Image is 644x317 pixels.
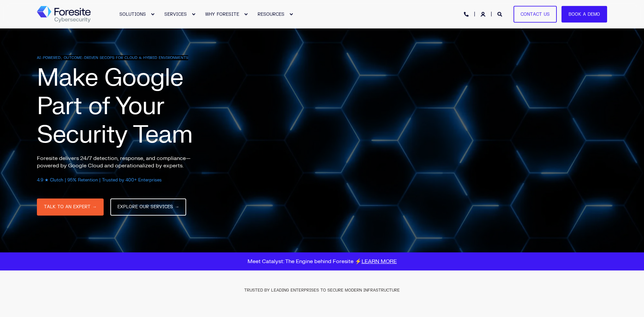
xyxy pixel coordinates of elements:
div: Expand WHY FORESITE [244,12,248,16]
div: Expand SOLUTIONS [151,12,155,16]
span: WHY FORESITE [205,11,239,17]
span: Meet Catalyst: The Engine behind Foresite ⚡️ [248,258,397,265]
div: Expand RESOURCES [289,12,293,16]
a: Login [481,11,487,17]
span: SOLUTIONS [119,11,146,17]
img: Foresite logo, a hexagon shape of blues with a directional arrow to the right hand side, and the ... [37,6,91,23]
div: Expand SERVICES [192,12,196,16]
a: TALK TO AN EXPERT → [37,199,104,216]
a: Book a Demo [561,6,607,23]
span: TRUSTED BY LEADING ENTERPRISES TO SECURE MODERN INFRASTRUCTURE [244,288,400,293]
a: Contact Us [514,6,557,23]
span: AI-POWERED, OUTCOME-DRIVEN SECOPS FOR CLOUD & HYBRID ENVIRONMENTS [37,55,188,60]
span: 4.9 ★ Clutch | 95% Retention | Trusted by 400+ Enterprises [37,177,162,183]
span: Make Google Part of Your Security Team [37,63,193,150]
a: Open Search [497,11,503,17]
span: RESOURCES [258,11,284,17]
a: LEARN MORE [362,258,397,265]
p: Foresite delivers 24/7 detection, response, and compliance—powered by Google Cloud and operationa... [37,155,205,169]
a: Back to Home [37,6,91,23]
a: EXPLORE OUR SERVICES → [110,199,186,216]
